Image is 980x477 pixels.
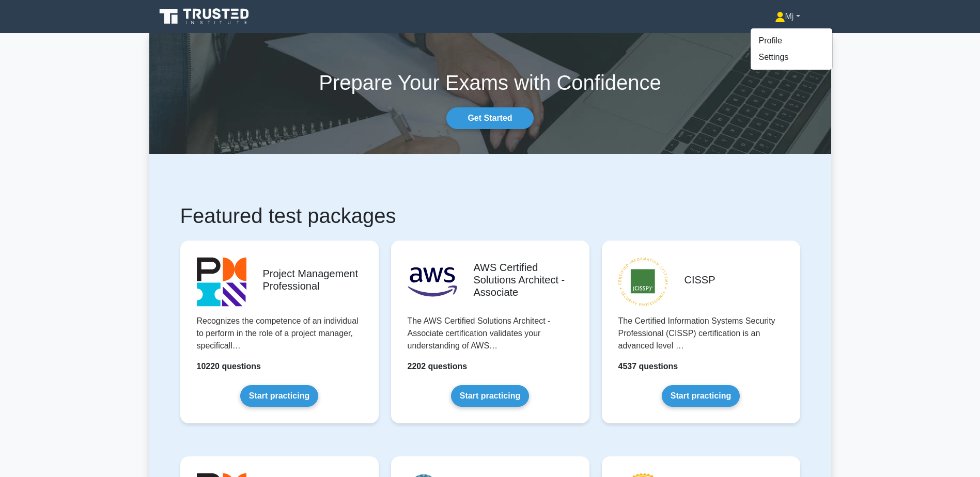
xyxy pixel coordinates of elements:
a: Mj [750,6,825,27]
a: Start practicing [240,385,318,407]
a: Get Started [446,107,533,129]
a: Start practicing [451,385,529,407]
h1: Featured test packages [180,203,800,228]
a: Start practicing [662,385,740,407]
a: Profile [751,33,832,49]
a: Settings [751,49,832,66]
ul: Mj [750,28,833,70]
h1: Prepare Your Exams with Confidence [149,70,831,95]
